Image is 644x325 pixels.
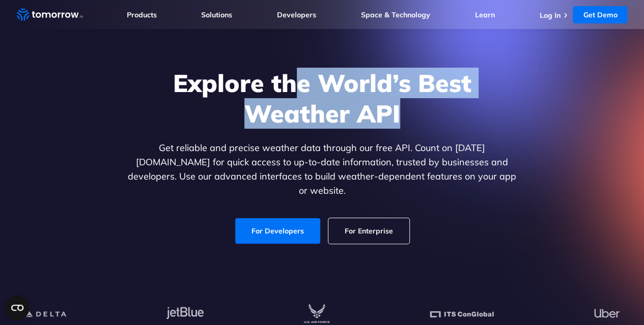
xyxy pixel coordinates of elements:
a: Home link [17,7,83,22]
p: Get reliable and precise weather data through our free API. Count on [DATE][DOMAIN_NAME] for quic... [126,141,519,198]
h1: Explore the World’s Best Weather API [126,68,519,129]
a: For Enterprise [328,218,409,244]
button: Open CMP widget [5,296,30,320]
a: Learn [475,10,495,19]
a: Solutions [201,10,232,19]
a: Space & Technology [361,10,430,19]
a: Log In [539,11,560,20]
a: Get Demo [573,6,627,23]
a: Products [127,10,157,19]
a: For Developers [235,218,320,244]
a: Developers [277,10,316,19]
